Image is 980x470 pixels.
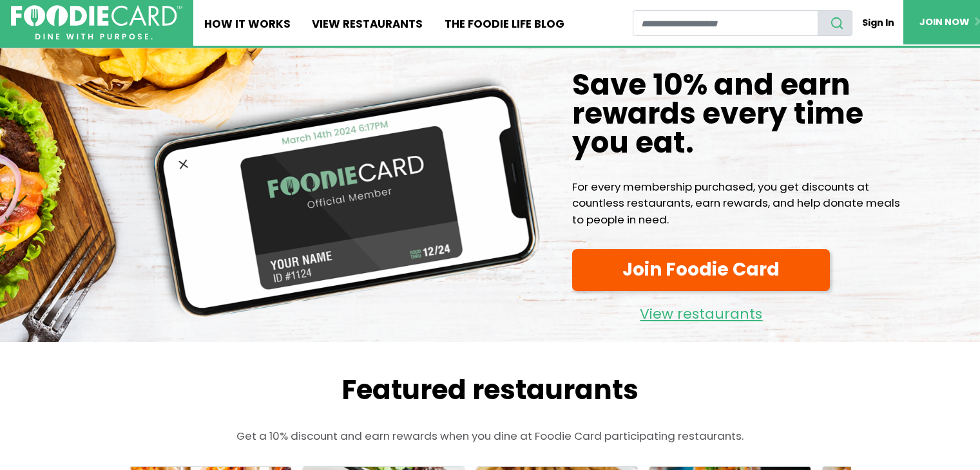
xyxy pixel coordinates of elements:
p: For every membership purchased, you get discounts at countless restaurants, earn rewards, and hel... [572,179,908,228]
a: Sign In [852,10,903,35]
button: search [818,10,852,36]
input: restaurant search [633,10,818,36]
h1: Save 10% and earn rewards every time you eat. [572,70,908,158]
a: Join Foodie Card [572,249,830,290]
p: Get a 10% discount and earn rewards when you dine at Foodie Card participating restaurants. [104,428,877,444]
a: View restaurants [572,296,830,326]
img: FoodieCard; Eat, Drink, Save, Donate [11,5,182,40]
h2: Featured restaurants [104,374,877,406]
